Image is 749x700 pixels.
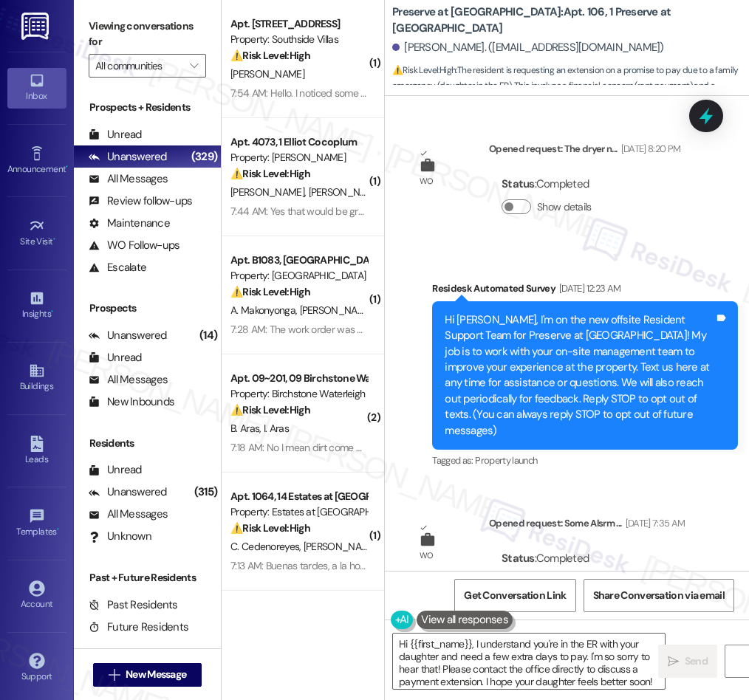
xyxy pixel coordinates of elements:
label: Viewing conversations for [89,15,206,54]
div: [DATE] 7:35 AM [622,515,685,531]
div: Unanswered [89,149,167,165]
b: Preserve at [GEOGRAPHIC_DATA]: Apt. 106, 1 Preserve at [GEOGRAPHIC_DATA] [392,4,688,36]
i:  [109,669,120,681]
a: Leads [7,431,66,471]
span: • [53,234,55,244]
div: Review follow-ups [89,193,192,209]
div: Residents [74,436,221,451]
input: All communities [95,54,182,78]
span: [PERSON_NAME] [304,540,377,553]
strong: ⚠️ Risk Level: High [392,64,456,76]
textarea: Hi {{first_name}}, I understand you're in the ER with your daughter and need a few extra days to ... [393,634,665,689]
div: New Inbounds [89,394,174,410]
div: Property: [GEOGRAPHIC_DATA] [230,268,367,284]
div: Apt. [STREET_ADDRESS] [230,16,367,32]
div: (315) [191,481,221,504]
div: : Completed [502,547,598,570]
div: [DATE] 8:20 PM [618,141,681,157]
button: Share Conversation via email [584,579,734,612]
span: • [51,306,53,317]
div: Maintenance [89,216,170,231]
div: Property: Southside Villas [230,32,367,47]
div: Tagged as: [432,450,738,471]
div: WO [420,174,434,189]
div: 7:18 AM: No I mean dirt come out from the taps . Taps filter need to be cleaned . Not bathroom [230,441,632,454]
div: [PERSON_NAME]. ([EMAIL_ADDRESS][DOMAIN_NAME]) [392,40,664,55]
span: [PERSON_NAME] [230,67,304,80]
span: B. Aras [230,422,264,435]
div: Apt. B1083, [GEOGRAPHIC_DATA] [230,253,367,268]
div: Prospects [74,301,221,316]
i:  [668,656,679,668]
div: All Messages [89,171,168,187]
div: Property: [PERSON_NAME] [230,150,367,165]
div: 7:28 AM: The work order was never completed. No one entered our apartment [230,323,567,336]
strong: ⚠️ Risk Level: High [230,521,310,535]
label: Show details [537,199,592,215]
div: Apt. 1064, 14 Estates at [GEOGRAPHIC_DATA] [230,489,367,504]
div: Unanswered [89,328,167,343]
span: • [66,162,68,172]
span: I. Aras [264,422,289,435]
a: Support [7,648,66,688]
div: (14) [196,324,221,347]
div: Unread [89,127,142,143]
div: WO Follow-ups [89,238,179,253]
strong: ⚠️ Risk Level: High [230,167,310,180]
div: : Completed [502,173,598,196]
div: (329) [188,145,221,168]
a: Account [7,576,66,616]
a: Buildings [7,358,66,398]
span: New Message [126,667,186,682]
button: Send [658,645,717,678]
div: Apt. 4073, 1 Elliot Cocoplum [230,134,367,150]
a: Inbox [7,68,66,108]
span: C. Cedenoreyes [230,540,304,553]
a: Site Visit • [7,213,66,253]
span: • [57,524,59,535]
span: Send [685,653,708,669]
div: Future Residents [89,620,188,635]
span: Get Conversation Link [464,588,566,603]
strong: ⚠️ Risk Level: High [230,49,310,62]
b: Status [502,551,535,566]
span: Share Conversation via email [593,588,725,603]
span: A. Makonyonga [230,303,300,317]
div: WO [420,548,434,563]
div: Hi [PERSON_NAME], I'm on the new offsite Resident Support Team for Preserve at [GEOGRAPHIC_DATA]!... [445,312,714,439]
span: : The resident is requesting an extension on a promise to pay due to a family emergency (daughter... [392,63,749,110]
div: Unanswered [89,484,167,500]
div: Property: Birchstone Waterleigh [230,386,367,402]
div: Prospects + Residents [74,100,221,115]
button: New Message [93,663,202,687]
img: ResiDesk Logo [21,13,52,40]
div: Opened request: The dryer n... [489,141,680,162]
span: [PERSON_NAME] [309,185,387,199]
a: Templates • [7,504,66,543]
div: Unread [89,462,142,478]
div: Unknown [89,529,151,544]
div: Unread [89,350,142,366]
a: Insights • [7,286,66,326]
span: [PERSON_NAME] [300,303,374,317]
div: Past Residents [89,597,178,613]
div: Past + Future Residents [74,570,221,586]
b: Status [502,176,535,191]
strong: ⚠️ Risk Level: High [230,403,310,416]
span: Property launch [475,454,537,467]
button: Get Conversation Link [454,579,575,612]
div: All Messages [89,372,168,388]
div: Escalate [89,260,146,275]
span: [PERSON_NAME] [230,185,309,199]
strong: ⚠️ Risk Level: High [230,285,310,298]
div: Property: Estates at [GEOGRAPHIC_DATA] [230,504,367,520]
div: Opened request: Some Alsrm ... [489,515,685,536]
i:  [190,60,198,72]
div: All Messages [89,507,168,522]
div: Apt. 09~201, 09 Birchstone Waterleigh [230,371,367,386]
div: [DATE] 12:23 AM [555,281,620,296]
div: Residesk Automated Survey [432,281,738,301]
